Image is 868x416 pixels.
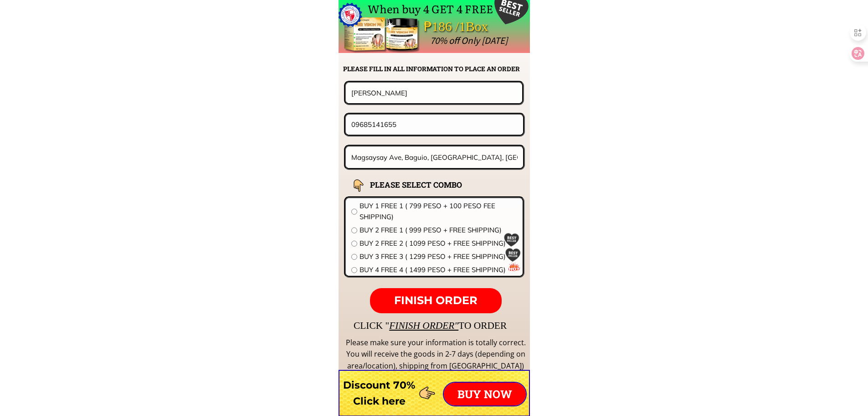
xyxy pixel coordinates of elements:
span: FINISH ORDER [394,294,478,307]
h2: PLEASE FILL IN ALL INFORMATION TO PLACE AN ORDER [343,64,529,74]
input: Your name [349,83,519,103]
span: BUY 3 FREE 3 ( 1299 PESO + FREE SHIPPING) [360,251,517,262]
h3: Discount 70% Click here [339,377,420,409]
span: BUY 1 FREE 1 ( 799 PESO + 100 PESO FEE SHIPPING) [360,200,517,222]
span: FINISH ORDER" [389,320,458,331]
div: CLICK " TO ORDER [354,318,773,333]
div: Please make sure your information is totally correct. You will receive the goods in 2-7 days (dep... [344,337,527,372]
span: BUY 2 FREE 1 ( 999 PESO + FREE SHIPPING) [360,225,517,236]
input: Phone number [349,115,520,134]
p: BUY NOW [444,383,526,405]
span: BUY 2 FREE 2 ( 1099 PESO + FREE SHIPPING) [360,238,517,249]
h2: PLEASE SELECT COMBO [370,179,485,191]
input: Address [349,147,520,168]
span: BUY 4 FREE 4 ( 1499 PESO + FREE SHIPPING) [360,264,517,275]
div: 70% off Only [DATE] [430,33,711,48]
div: ₱186 /1Box [424,16,514,37]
